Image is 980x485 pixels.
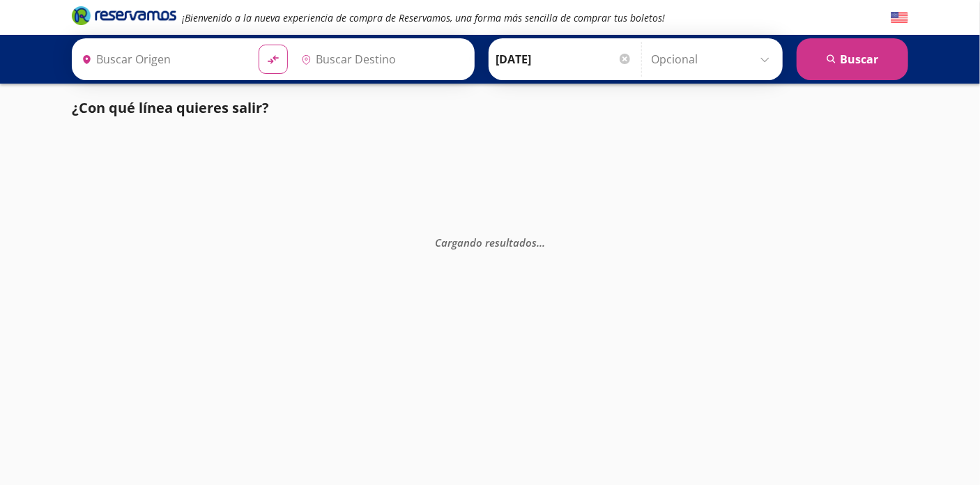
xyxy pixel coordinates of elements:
input: Opcional [651,42,776,77]
span: . [537,236,539,249]
button: English [891,9,908,26]
input: Elegir Fecha [496,42,632,77]
p: ¿Con qué línea quieres salir? [72,98,269,118]
input: Buscar Destino [296,42,467,77]
a: Brand Logo [72,5,176,30]
span: . [539,236,542,249]
button: Buscar [797,38,908,80]
span: . [542,236,545,249]
input: Buscar Origen [76,42,247,77]
em: Cargando resultados [435,236,545,249]
em: ¡Bienvenido a la nueva experiencia de compra de Reservamos, una forma más sencilla de comprar tus... [182,11,665,24]
i: Brand Logo [72,5,176,26]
